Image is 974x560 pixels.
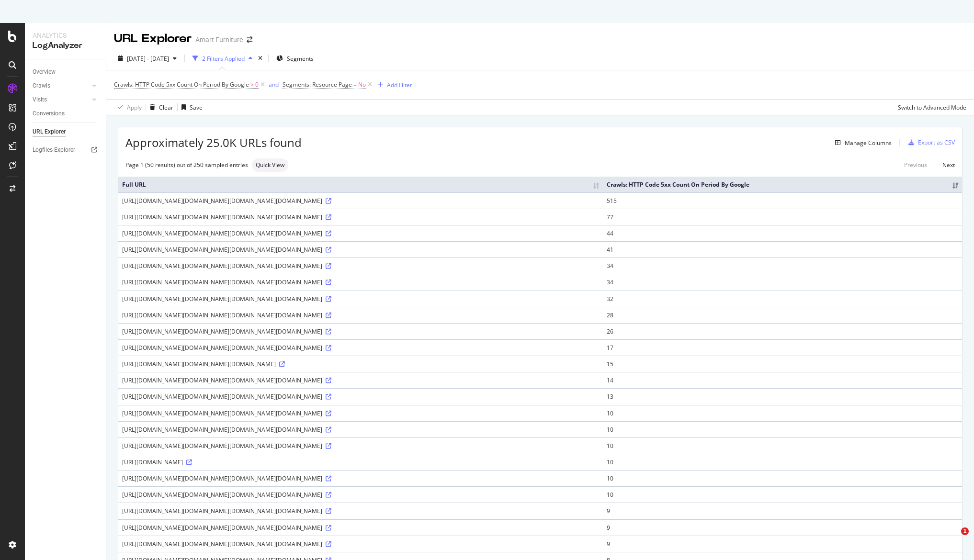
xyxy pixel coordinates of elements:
[831,137,892,148] button: Manage Columns
[122,327,599,336] div: [URL][DOMAIN_NAME][DOMAIN_NAME][DOMAIN_NAME][DOMAIN_NAME]
[961,527,969,535] span: 1
[33,145,75,155] div: Logfiles Explorer
[202,55,245,63] div: 2 Filters Applied
[603,307,962,323] td: 28
[122,409,599,417] div: [URL][DOMAIN_NAME][DOMAIN_NAME][DOMAIN_NAME][DOMAIN_NAME]
[603,177,962,192] th: Crawls: HTTP Code 5xx Count On Period By Google: activate to sort column ascending
[122,442,599,450] div: [URL][DOMAIN_NAME][DOMAIN_NAME][DOMAIN_NAME][DOMAIN_NAME]
[122,229,599,237] div: [URL][DOMAIN_NAME][DOMAIN_NAME][DOMAIN_NAME][DOMAIN_NAME]
[33,81,90,91] a: Crawls
[122,491,599,499] div: [URL][DOMAIN_NAME][DOMAIN_NAME][DOMAIN_NAME][DOMAIN_NAME]
[189,51,256,66] button: 2 Filters Applied
[195,35,243,45] div: Amart Furniture
[283,80,352,89] span: Segments: Resource Page
[603,241,962,258] td: 41
[603,486,962,503] td: 10
[33,40,98,51] div: LogAnalyzer
[33,67,56,77] div: Overview
[122,360,599,368] div: [URL][DOMAIN_NAME][DOMAIN_NAME][DOMAIN_NAME]
[122,311,599,319] div: [URL][DOMAIN_NAME][DOMAIN_NAME][DOMAIN_NAME][DOMAIN_NAME]
[387,81,412,89] div: Add Filter
[122,197,599,205] div: [URL][DOMAIN_NAME][DOMAIN_NAME][DOMAIN_NAME][DOMAIN_NAME]
[941,527,964,550] iframe: Intercom live chat
[122,392,599,401] div: [URL][DOMAIN_NAME][DOMAIN_NAME][DOMAIN_NAME][DOMAIN_NAME]
[122,295,599,303] div: [URL][DOMAIN_NAME][DOMAIN_NAME][DOMAIN_NAME][DOMAIN_NAME]
[122,246,599,254] div: [URL][DOMAIN_NAME][DOMAIN_NAME][DOMAIN_NAME][DOMAIN_NAME]
[159,103,173,112] div: Clear
[269,80,279,89] div: and
[33,95,47,105] div: Visits
[33,109,65,119] div: Conversions
[255,78,259,91] span: 0
[122,213,599,221] div: [URL][DOMAIN_NAME][DOMAIN_NAME][DOMAIN_NAME][DOMAIN_NAME]
[33,127,99,137] a: URL Explorer
[122,426,599,434] div: [URL][DOMAIN_NAME][DOMAIN_NAME][DOMAIN_NAME][DOMAIN_NAME]
[247,36,252,43] div: arrow-right-arrow-left
[358,78,366,91] span: No
[33,95,90,105] a: Visits
[33,127,66,137] div: URL Explorer
[114,80,249,89] span: Crawls: HTTP Code 5xx Count On Period By Google
[353,80,357,89] span: =
[122,507,599,515] div: [URL][DOMAIN_NAME][DOMAIN_NAME][DOMAIN_NAME][DOMAIN_NAME]
[33,81,50,91] div: Crawls
[127,103,142,112] div: Apply
[603,421,962,437] td: 10
[603,536,962,552] td: 9
[935,158,955,172] a: Next
[122,344,599,352] div: [URL][DOMAIN_NAME][DOMAIN_NAME][DOMAIN_NAME][DOMAIN_NAME]
[33,67,99,77] a: Overview
[122,376,599,384] div: [URL][DOMAIN_NAME][DOMAIN_NAME][DOMAIN_NAME][DOMAIN_NAME]
[122,524,599,532] div: [URL][DOMAIN_NAME][DOMAIN_NAME][DOMAIN_NAME][DOMAIN_NAME]
[603,356,962,372] td: 15
[114,100,142,115] button: Apply
[33,109,99,119] a: Conversions
[125,134,302,151] span: Approximately 25.0K URLs found
[256,54,264,63] div: times
[33,31,98,40] div: Analytics
[603,503,962,519] td: 9
[894,100,966,115] button: Switch to Advanced Mode
[603,291,962,307] td: 32
[374,79,412,90] button: Add Filter
[898,103,966,112] div: Switch to Advanced Mode
[122,262,599,270] div: [URL][DOMAIN_NAME][DOMAIN_NAME][DOMAIN_NAME][DOMAIN_NAME]
[918,138,955,146] div: Export as CSV
[603,519,962,536] td: 9
[603,225,962,241] td: 44
[603,454,962,470] td: 10
[603,209,962,225] td: 77
[269,80,279,89] button: and
[603,405,962,421] td: 10
[178,100,203,115] button: Save
[603,192,962,209] td: 515
[114,51,181,66] button: [DATE] - [DATE]
[252,158,288,172] div: neutral label
[603,323,962,339] td: 26
[122,458,599,466] div: [URL][DOMAIN_NAME]
[603,437,962,454] td: 10
[603,372,962,388] td: 14
[272,51,317,66] button: Segments
[118,177,603,192] th: Full URL: activate to sort column ascending
[33,145,99,155] a: Logfiles Explorer
[190,103,203,112] div: Save
[122,540,599,548] div: [URL][DOMAIN_NAME][DOMAIN_NAME][DOMAIN_NAME][DOMAIN_NAME]
[122,278,599,286] div: [URL][DOMAIN_NAME][DOMAIN_NAME][DOMAIN_NAME][DOMAIN_NAME]
[250,80,254,89] span: >
[603,470,962,486] td: 10
[603,258,962,274] td: 34
[256,162,284,168] span: Quick View
[603,274,962,290] td: 34
[845,139,892,147] div: Manage Columns
[603,388,962,404] td: 13
[125,161,248,169] div: Page 1 (50 results) out of 250 sampled entries
[146,100,173,115] button: Clear
[114,31,192,47] div: URL Explorer
[603,339,962,356] td: 17
[122,474,599,482] div: [URL][DOMAIN_NAME][DOMAIN_NAME][DOMAIN_NAME][DOMAIN_NAME]
[905,135,955,150] button: Export as CSV
[127,55,169,63] span: [DATE] - [DATE]
[287,55,314,63] span: Segments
